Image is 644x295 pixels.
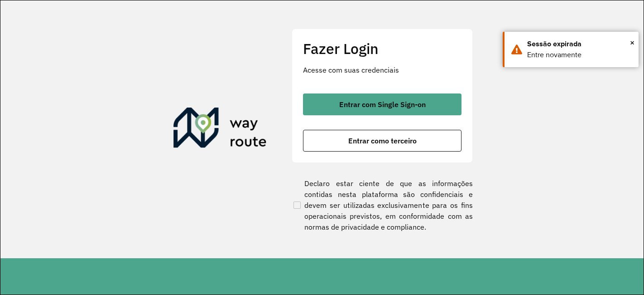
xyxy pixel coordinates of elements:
[348,137,417,144] span: Entrar como terceiro
[173,108,267,151] img: Roteirizador AmbevTech
[303,64,461,75] p: Acesse com suas credenciais
[339,101,426,108] span: Entrar com Single Sign-on
[630,36,634,49] span: ×
[630,36,634,49] button: Close
[303,40,461,57] h2: Fazer Login
[292,178,473,232] label: Declaro estar ciente de que as informações contidas nesta plataforma são confidenciais e devem se...
[303,130,461,152] button: button
[527,39,632,49] div: Sessão expirada
[303,93,461,115] button: button
[527,49,632,60] div: Entre novamente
